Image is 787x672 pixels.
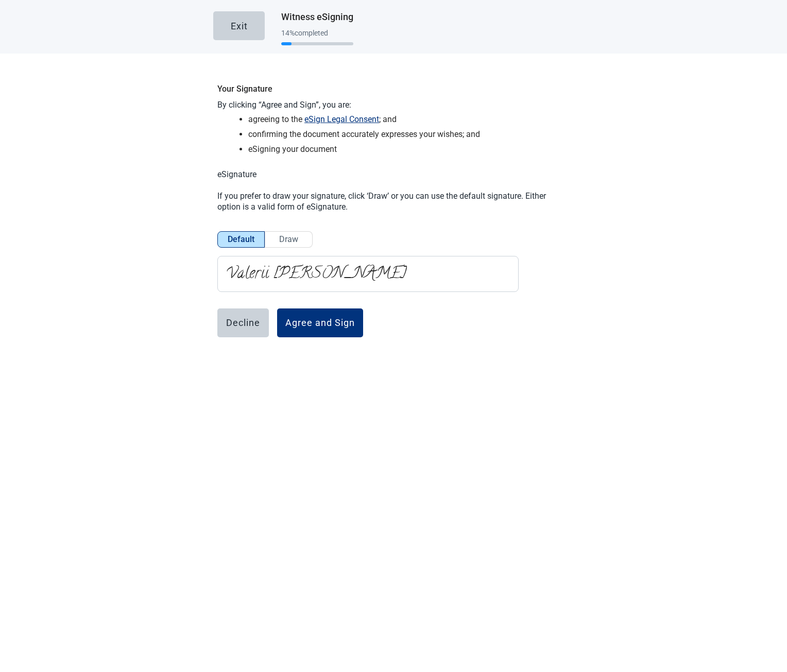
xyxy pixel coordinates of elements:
span: Draw [279,234,298,244]
div: Agree and Sign [285,318,355,328]
li: eSigning your document [248,143,570,156]
div: Decline [226,318,260,328]
p: By clicking “Agree and Sign”, you are: [217,99,570,111]
button: eSign Legal Consent [304,113,379,126]
p: Valerii [PERSON_NAME] [226,267,518,283]
p: If you prefer to draw your signature, click ‘Draw’ or you can use the default signature. Either o... [217,191,570,213]
button: Exit [213,11,265,40]
p: eSignature [217,169,570,180]
button: Decline [217,308,269,337]
h2: Your Signature [217,82,570,95]
div: 14 % completed [281,29,353,37]
button: Agree and Sign [277,308,363,337]
h1: Witness eSigning [281,10,353,24]
li: agreeing to the ; and [248,113,570,126]
li: confirming the document accurately expresses your wishes; and [248,128,570,141]
div: Exit [231,21,248,31]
